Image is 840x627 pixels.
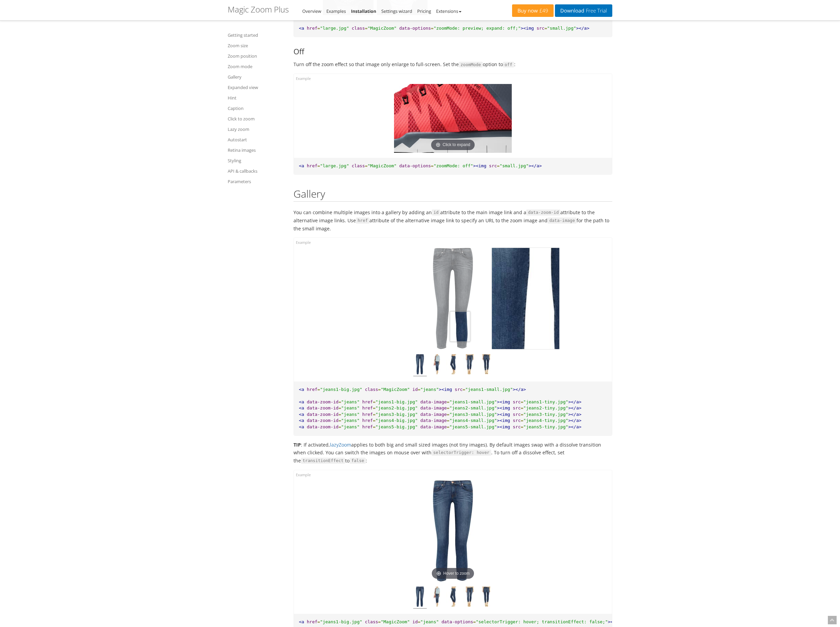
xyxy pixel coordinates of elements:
span: "large.jpg" [320,163,349,168]
span: £49 [538,8,548,13]
span: = [373,418,375,423]
span: data-image [420,412,447,417]
span: "jeans2-big.jpg" [375,405,418,410]
span: = [431,26,433,31]
code: false [349,458,366,464]
a: Hover to zoom [419,480,487,581]
span: "jeans3-small.jpg" [449,412,497,417]
span: ><img [497,418,510,423]
span: = [447,418,449,423]
span: = [373,424,375,429]
h2: Gallery [293,188,612,202]
span: = [365,163,368,168]
a: Caption [228,104,285,112]
span: data-options [399,163,431,168]
span: "small.jpg" [500,163,529,168]
span: href [362,418,373,423]
span: data-image [420,405,447,410]
span: Free Trial [584,8,607,13]
span: = [373,399,375,404]
a: lazyZoom [330,441,351,448]
span: class [365,619,378,624]
span: "large.jpg" [320,26,349,31]
span: ></a> [568,405,581,410]
span: = [373,405,375,410]
span: href [362,405,373,410]
code: selectorTrigger: hover [431,450,491,456]
img: jeans-8.jpg [479,587,493,609]
a: Hint [228,94,285,102]
span: "jeans" [341,412,360,417]
span: = [317,163,320,168]
span: "jeans1-tiny.jpg" [523,399,568,404]
strong: TIP [293,441,301,448]
span: = [521,424,524,429]
img: jeans-5.jpg [430,354,443,376]
span: <a [299,387,304,392]
span: = [338,399,341,404]
span: "jeans4-small.jpg" [449,418,497,423]
span: = [418,387,420,392]
span: "jeans5-small.jpg" [449,424,497,429]
img: jeans-6.jpg [446,354,460,376]
span: data-zoom-id [307,424,338,429]
img: jeans-5.jpg [430,587,443,609]
span: class [352,26,365,31]
span: src [455,387,463,392]
span: = [317,387,320,392]
span: = [338,412,341,417]
span: src [513,399,521,404]
span: = [378,387,381,392]
a: Click to expand [394,84,512,153]
span: = [317,26,320,31]
span: "jeans" [341,399,360,404]
span: <a [299,412,304,417]
a: Expanded view [228,83,285,91]
a: Installation [351,8,376,14]
span: href [307,387,317,392]
span: = [447,405,449,410]
span: = [473,619,476,624]
span: ></a> [568,424,581,429]
img: jeans-6.jpg [446,587,460,609]
code: data-zoom-id [526,209,560,216]
span: = [544,26,547,31]
span: <a [299,405,304,410]
a: Click to zoom [228,115,285,123]
span: "jeans5-big.jpg" [375,424,418,429]
span: = [447,424,449,429]
a: Getting started [228,31,285,39]
a: Styling [228,156,285,165]
span: = [521,418,524,423]
span: "jeans" [341,405,360,410]
span: "MagicZoom" [381,619,410,624]
span: src [513,412,521,417]
span: "zoomMode: off" [433,163,473,168]
span: data-image [420,399,447,404]
span: = [521,405,524,410]
span: ><img [497,412,510,417]
span: "MagicZoom" [381,387,410,392]
img: jeans-7.jpg [463,587,476,609]
span: ></a> [568,412,581,417]
span: "MagicZoom" [368,26,397,31]
span: "jeans2-small.jpg" [449,405,497,410]
a: Retina images [228,146,285,154]
code: data-image [548,218,577,224]
img: jeans-8.jpg [479,354,493,376]
a: API & callbacks [228,167,285,175]
span: <a [299,163,304,168]
h3: Off [293,47,612,55]
a: Lazy zoom [228,125,285,133]
span: "jeans1-big.jpg" [320,619,362,624]
span: data-zoom-id [307,412,338,417]
a: Zoom mode [228,62,285,70]
span: "jeans1-small.jpg" [465,387,513,392]
span: "jeans3-tiny.jpg" [523,412,568,417]
span: "jeans5-tiny.jpg" [523,424,568,429]
a: Parameters [228,177,285,186]
span: href [362,424,373,429]
span: "zoomMode: preview; expand: off;" [433,26,521,31]
span: = [317,619,320,624]
span: ></a> [568,418,581,423]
